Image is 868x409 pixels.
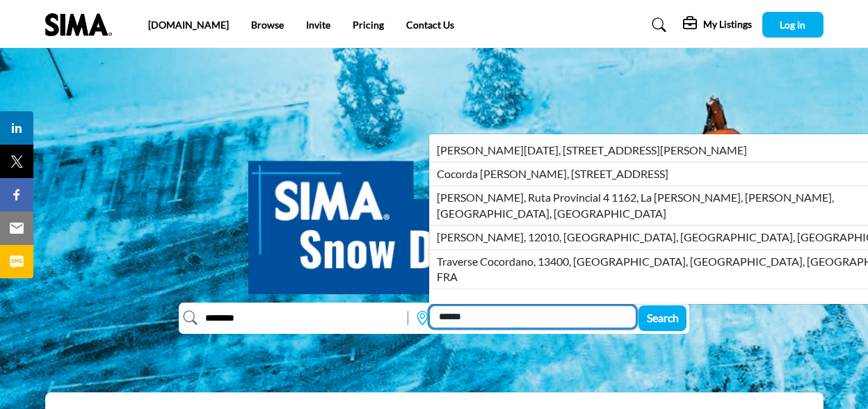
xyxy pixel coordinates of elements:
h5: My Listings [703,18,752,31]
span: Log In [780,19,805,31]
a: Search [638,14,675,36]
a: [DOMAIN_NAME] [148,19,229,31]
span: Search [647,311,679,324]
a: Contact Us [406,19,454,31]
a: Browse [251,19,284,31]
img: Rectangle%203585.svg [404,307,412,328]
button: Search [638,305,686,331]
button: Log In [762,12,823,38]
img: Site Logo [45,13,119,36]
a: Pricing [353,19,384,31]
img: SIMA Snow Directory [248,145,620,294]
a: Invite [306,19,330,31]
div: My Listings [683,17,752,33]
